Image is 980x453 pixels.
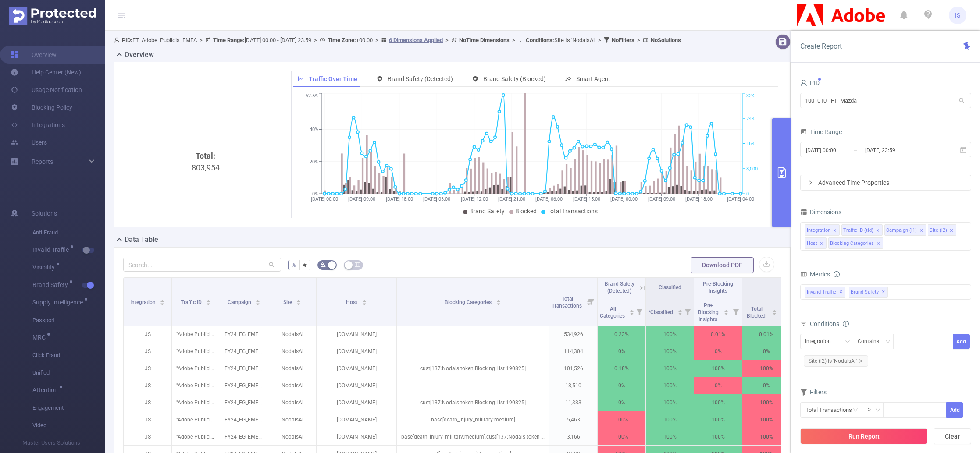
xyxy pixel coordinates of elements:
[876,241,880,247] i: icon: close
[646,377,694,394] p: 100%
[397,411,549,428] p: base[death_injury_military:medium]
[876,228,880,234] i: icon: close
[130,299,157,305] span: Integration
[172,360,220,377] p: "Adobe Publicis Emea Tier 1" [27133]
[648,196,675,202] tspan: [DATE] 09:00
[32,347,105,364] span: Click Fraud
[746,116,755,121] tspan: 24K
[646,394,694,411] p: 100%
[389,37,443,43] u: 6 Dimensions Applied
[694,411,742,428] p: 100%
[746,93,755,99] tspan: 32K
[321,262,326,267] i: icon: bg-colors
[805,287,845,298] span: Invalid Traffic
[808,180,813,185] i: icon: right
[312,191,318,197] tspan: 0%
[268,411,316,428] p: NodalsAi
[934,428,971,444] button: Clear
[598,377,645,394] p: 0%
[123,258,281,272] input: Search...
[651,37,681,43] b: No Solutions
[646,326,694,343] p: 100%
[317,377,396,394] p: [DOMAIN_NAME]
[820,241,824,247] i: icon: close
[677,311,682,314] i: icon: caret-down
[11,116,65,134] a: Integrations
[549,394,597,411] p: 11,383
[595,37,604,43] span: >
[884,224,926,236] li: Campaign (l1)
[629,308,634,314] div: Sort
[576,75,610,82] span: Smart Agent
[197,37,205,43] span: >
[629,311,634,314] i: icon: caret-down
[228,299,253,305] span: Campaign
[483,75,546,82] span: Brand Safety (Blocked)
[32,224,105,241] span: Anti-Fraud
[445,299,493,305] span: Blocking Categories
[685,196,713,202] tspan: [DATE] 18:00
[469,208,505,215] span: Brand Safety
[32,264,58,270] span: Visibility
[397,428,549,445] p: base[death_injury_military:medium],cust[137:Nodals token Blocking List 190825]
[496,298,501,304] div: Sort
[598,326,645,343] p: 0.23%
[124,394,171,411] p: JS
[255,298,260,304] div: Sort
[32,158,53,165] span: Reports
[114,37,681,43] span: FT_Adobe_Publicis_EMEA [DATE] 00:00 - [DATE] 23:59 +00:00
[536,196,563,202] tspan: [DATE] 06:00
[930,225,947,236] div: Site (l2)
[526,37,554,43] b: Conditions :
[125,50,154,60] h2: Overview
[646,428,694,445] p: 100%
[828,237,883,249] li: Blocking Categories
[124,411,171,428] p: JS
[11,99,72,116] a: Blocking Policy
[843,225,873,236] div: Traffic ID (tid)
[598,360,645,377] p: 0.18%
[397,360,549,377] p: cust[137:Nodals token Blocking List 190825]
[32,311,105,329] span: Passport
[268,394,316,411] p: NodalsAi
[220,326,268,343] p: FY24_EG_EMEA_Creative_CCM_Acquisition_Buy_4200323233_P36036 [225038]
[746,191,749,197] tspan: 0
[515,208,537,215] span: Blocked
[268,343,316,360] p: NodalsAi
[172,394,220,411] p: "Adobe Publicis Emea Tier 1" [27133]
[859,359,863,363] i: icon: close
[346,299,359,305] span: Host
[694,377,742,394] p: 0%
[694,360,742,377] p: 100%
[742,428,790,445] p: 100%
[549,360,597,377] p: 101,526
[807,225,830,236] div: Integration
[256,298,260,301] i: icon: caret-up
[122,37,132,43] b: PID:
[172,377,220,394] p: "Adobe Publicis Emea Tier 1" [27133]
[830,238,874,249] div: Blocking Categories
[32,247,72,253] span: Invalid Traffic
[805,334,837,349] div: Integration
[727,196,754,202] tspan: [DATE] 04:00
[839,287,843,297] span: ✕
[646,343,694,360] p: 100%
[742,394,790,411] p: 100%
[928,224,956,236] li: Site (l2)
[834,271,840,277] i: icon: info-circle
[886,225,917,236] div: Campaign (l1)
[746,166,758,172] tspan: 8,000
[694,394,742,411] p: 100%
[800,79,820,86] span: PID
[804,355,868,367] span: Site (l2) Is 'NodalsAi'
[800,389,827,396] span: Filters
[124,326,171,343] p: JS
[298,76,304,82] i: icon: line-chart
[32,153,53,170] a: Reports
[634,37,643,43] span: >
[723,308,729,314] div: Sort
[32,282,71,288] span: Brand Safety
[805,224,840,236] li: Integration
[724,311,729,314] i: icon: caret-down
[598,394,645,411] p: 0%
